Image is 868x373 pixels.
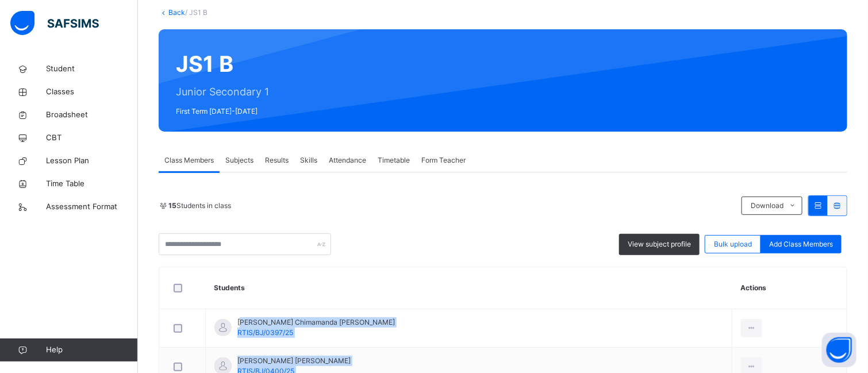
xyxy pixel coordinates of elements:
[751,201,783,211] span: Download
[300,155,317,166] span: Skills
[168,201,231,211] span: Students in class
[628,239,691,249] span: View subject profile
[46,155,138,167] span: Lesson Plan
[46,201,138,213] span: Assessment Format
[10,11,99,35] img: safsims
[378,155,410,166] span: Timetable
[237,328,293,337] span: RTIS/BJ/0397/25
[46,63,138,75] span: Student
[164,155,214,166] span: Class Members
[206,267,732,309] th: Students
[329,155,366,166] span: Attendance
[237,317,395,328] span: [PERSON_NAME] Chimamanda [PERSON_NAME]
[168,8,185,17] a: Back
[265,155,289,166] span: Results
[421,155,466,166] span: Form Teacher
[822,333,857,367] button: Open asap
[168,201,176,210] b: 15
[46,86,138,98] span: Classes
[732,267,847,309] th: Actions
[714,239,752,249] span: Bulk upload
[46,109,138,121] span: Broadsheet
[769,239,833,249] span: Add Class Members
[185,8,208,17] span: / JS1 B
[46,344,137,356] span: Help
[46,132,138,144] span: CBT
[237,356,351,366] span: [PERSON_NAME] [PERSON_NAME]
[225,155,254,166] span: Subjects
[46,178,138,190] span: Time Table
